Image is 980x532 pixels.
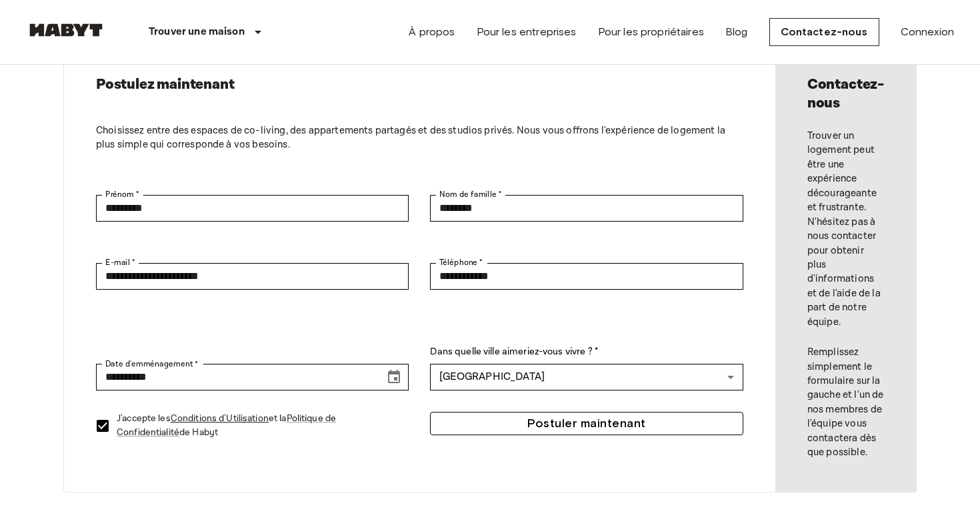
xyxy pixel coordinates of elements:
a: Pour les propriétaires [598,24,704,40]
a: Conditions d'Utilisation [171,413,269,425]
a: À propos [409,24,455,40]
button: Choose date, selected date is Jan 17, 2026 [381,364,407,390]
p: Trouver une maison [149,24,245,40]
p: Choisissez entre des espaces de co-living, des appartements partagés et des studios privés. Nous ... [96,123,743,152]
a: Blog [725,24,748,40]
p: Remplissez simplement le formulaire sur la gauche et l'un de nos membres de l'équipe vous contact... [807,345,884,460]
a: Contactez-nous [769,18,879,46]
h2: Contactez-nous [807,75,884,113]
label: Prénom * [105,189,139,200]
label: Téléphone * [439,257,483,268]
h2: Postulez maintenant [96,75,743,94]
a: Politique de Confidentialité [117,413,336,439]
img: Habyt [26,23,106,37]
label: Date d'emménagement [105,358,198,370]
a: Connexion [901,24,954,40]
a: Pour les entreprises [477,24,577,40]
button: Postuler maintenant [430,412,743,435]
label: Dans quelle ville aimeriez-vous vivre ? * [430,345,743,359]
p: Trouver un logement peut être une expérience décourageante et frustrante. N'hésitez pas à nous co... [807,129,884,329]
label: Nom de famille * [439,189,501,200]
label: E-mail * [105,257,135,268]
p: J'accepte les et la de Habyt [117,412,398,440]
div: [GEOGRAPHIC_DATA] [430,364,743,390]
